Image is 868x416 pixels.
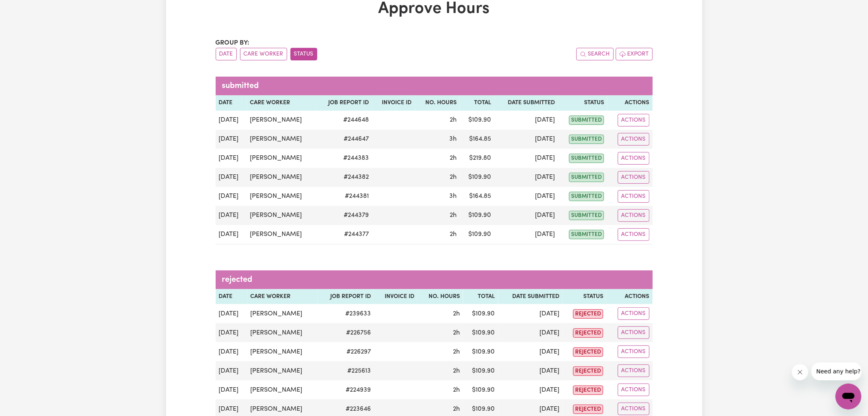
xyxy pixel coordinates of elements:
[494,225,558,244] td: [DATE]
[618,384,649,396] button: Actions
[316,168,372,187] td: # 244382
[569,135,604,144] span: submitted
[415,95,460,111] th: No. Hours
[216,289,247,304] th: Date
[573,367,603,376] span: rejected
[460,111,494,130] td: $ 109.90
[607,95,653,111] th: Actions
[247,342,318,361] td: [PERSON_NAME]
[573,386,603,395] span: rejected
[216,206,247,225] td: [DATE]
[247,380,318,399] td: [PERSON_NAME]
[316,95,372,111] th: Job Report ID
[618,133,649,146] button: Actions
[316,111,372,130] td: # 244648
[247,168,316,187] td: [PERSON_NAME]
[247,304,318,323] td: [PERSON_NAME]
[618,228,649,241] button: Actions
[460,149,494,168] td: $ 219.80
[460,225,494,244] td: $ 109.90
[318,304,374,323] td: # 239633
[216,361,247,380] td: [DATE]
[216,149,247,168] td: [DATE]
[498,323,563,342] td: [DATE]
[618,326,649,339] button: Actions
[494,187,558,206] td: [DATE]
[240,48,287,60] button: sort invoices by care worker
[216,323,247,342] td: [DATE]
[569,116,604,125] span: submitted
[216,77,653,95] caption: submitted
[216,48,237,60] button: sort invoices by date
[460,187,494,206] td: $ 164.85
[450,155,457,161] span: 2 hours
[498,289,563,304] th: Date Submitted
[569,211,604,220] span: submitted
[453,406,460,412] span: 2 hours
[498,342,563,361] td: [DATE]
[569,192,604,201] span: submitted
[318,361,374,380] td: # 225613
[247,111,316,130] td: [PERSON_NAME]
[573,405,603,414] span: rejected
[563,289,606,304] th: Status
[316,149,372,168] td: # 244383
[247,361,318,380] td: [PERSON_NAME]
[216,187,247,206] td: [DATE]
[606,289,652,304] th: Actions
[463,361,498,380] td: $ 109.90
[494,111,558,130] td: [DATE]
[498,304,563,323] td: [DATE]
[573,347,603,357] span: rejected
[576,48,614,60] button: Search
[216,40,250,46] span: Group by:
[449,136,457,142] span: 3 hours
[453,330,460,336] span: 2 hours
[618,171,649,184] button: Actions
[316,206,372,225] td: # 244379
[460,95,494,111] th: Total
[418,289,463,304] th: No. Hours
[449,193,457,199] span: 3 hours
[618,403,649,415] button: Actions
[216,342,247,361] td: [DATE]
[372,95,415,111] th: Invoice ID
[453,387,460,393] span: 2 hours
[453,311,460,317] span: 2 hours
[498,361,563,380] td: [DATE]
[318,323,374,342] td: # 226756
[216,111,247,130] td: [DATE]
[453,349,460,355] span: 2 hours
[450,212,457,219] span: 2 hours
[216,168,247,187] td: [DATE]
[463,304,498,323] td: $ 109.90
[494,168,558,187] td: [DATE]
[463,380,498,399] td: $ 109.90
[460,130,494,149] td: $ 164.85
[463,323,498,342] td: $ 109.90
[450,174,457,180] span: 2 hours
[618,365,649,377] button: Actions
[618,209,649,222] button: Actions
[463,289,498,304] th: Total
[618,152,649,165] button: Actions
[498,380,563,399] td: [DATE]
[290,48,317,60] button: sort invoices by paid status
[616,48,653,60] button: Export
[216,304,247,323] td: [DATE]
[318,380,374,399] td: # 224939
[216,270,653,289] caption: rejected
[494,130,558,149] td: [DATE]
[216,130,247,149] td: [DATE]
[836,384,862,410] iframe: Button to launch messaging window
[247,149,316,168] td: [PERSON_NAME]
[618,190,649,203] button: Actions
[316,187,372,206] td: # 244381
[460,206,494,225] td: $ 109.90
[247,130,316,149] td: [PERSON_NAME]
[558,95,607,111] th: Status
[247,206,316,225] td: [PERSON_NAME]
[450,231,457,238] span: 2 hours
[618,345,649,358] button: Actions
